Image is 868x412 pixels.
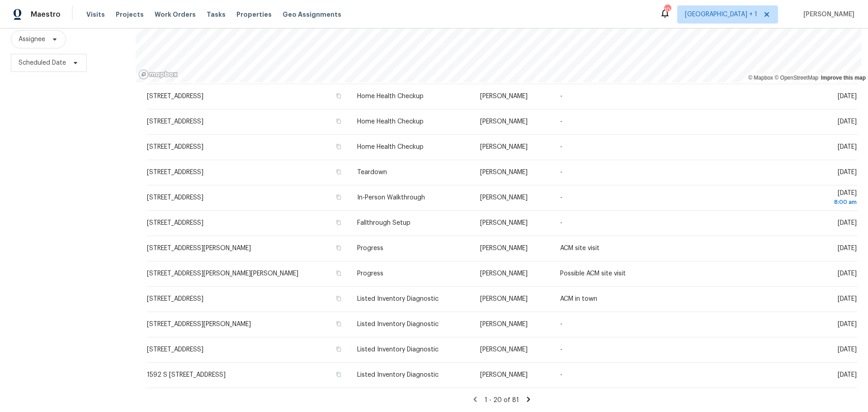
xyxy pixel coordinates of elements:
[283,10,341,19] span: Geo Assignments
[357,245,383,251] span: Progress
[480,144,528,150] span: [PERSON_NAME]
[664,5,670,14] div: 10
[838,144,857,150] span: [DATE]
[357,321,439,327] span: Listed Inventory Diagnostic
[560,194,562,201] span: -
[357,270,383,277] span: Progress
[480,372,528,378] span: [PERSON_NAME]
[335,269,343,277] button: Copy Address
[560,245,599,251] span: ACM site visit
[560,296,597,302] span: ACM in town
[147,346,203,353] span: [STREET_ADDRESS]
[335,370,343,379] button: Copy Address
[485,397,519,403] span: 1 - 20 of 81
[116,10,144,19] span: Projects
[155,10,196,19] span: Work Orders
[357,296,439,302] span: Listed Inventory Diagnostic
[773,198,857,207] div: 8:00 am
[19,35,45,44] span: Assignee
[800,10,854,19] span: [PERSON_NAME]
[357,118,424,125] span: Home Health Checkup
[357,93,424,99] span: Home Health Checkup
[147,321,251,327] span: [STREET_ADDRESS][PERSON_NAME]
[357,220,410,226] span: Fallthrough Setup
[147,296,203,302] span: [STREET_ADDRESS]
[560,372,562,378] span: -
[838,346,857,353] span: [DATE]
[480,118,528,125] span: [PERSON_NAME]
[19,58,66,67] span: Scheduled Date
[335,92,343,100] button: Copy Address
[147,118,203,125] span: [STREET_ADDRESS]
[147,144,203,150] span: [STREET_ADDRESS]
[357,169,387,175] span: Teardown
[31,10,61,19] span: Maestro
[207,11,226,18] span: Tasks
[147,194,203,201] span: [STREET_ADDRESS]
[357,144,424,150] span: Home Health Checkup
[838,372,857,378] span: [DATE]
[147,270,298,277] span: [STREET_ADDRESS][PERSON_NAME][PERSON_NAME]
[560,346,562,353] span: -
[147,245,251,251] span: [STREET_ADDRESS][PERSON_NAME]
[480,321,528,327] span: [PERSON_NAME]
[560,93,562,99] span: -
[838,169,857,175] span: [DATE]
[147,169,203,175] span: [STREET_ADDRESS]
[147,220,203,226] span: [STREET_ADDRESS]
[335,345,343,353] button: Copy Address
[335,168,343,176] button: Copy Address
[138,69,178,80] a: Mapbox homepage
[838,245,857,251] span: [DATE]
[480,346,528,353] span: [PERSON_NAME]
[236,10,272,19] span: Properties
[480,220,528,226] span: [PERSON_NAME]
[773,190,857,207] span: [DATE]
[838,296,857,302] span: [DATE]
[838,321,857,327] span: [DATE]
[560,169,562,175] span: -
[357,372,439,378] span: Listed Inventory Diagnostic
[560,118,562,125] span: -
[480,296,528,302] span: [PERSON_NAME]
[821,75,866,81] a: Improve this map
[147,93,203,99] span: [STREET_ADDRESS]
[560,321,562,327] span: -
[335,218,343,227] button: Copy Address
[357,194,425,201] span: In-Person Walkthrough
[748,75,773,81] a: Mapbox
[335,244,343,252] button: Copy Address
[560,220,562,226] span: -
[335,320,343,328] button: Copy Address
[480,169,528,175] span: [PERSON_NAME]
[480,270,528,277] span: [PERSON_NAME]
[335,117,343,125] button: Copy Address
[86,10,105,19] span: Visits
[838,220,857,226] span: [DATE]
[838,270,857,277] span: [DATE]
[480,93,528,99] span: [PERSON_NAME]
[560,144,562,150] span: -
[147,372,226,378] span: 1592 S [STREET_ADDRESS]
[335,294,343,303] button: Copy Address
[480,194,528,201] span: [PERSON_NAME]
[838,93,857,99] span: [DATE]
[357,346,439,353] span: Listed Inventory Diagnostic
[560,270,626,277] span: Possible ACM site visit
[480,245,528,251] span: [PERSON_NAME]
[774,75,818,81] a: OpenStreetMap
[685,10,757,19] span: [GEOGRAPHIC_DATA] + 1
[335,193,343,201] button: Copy Address
[335,142,343,151] button: Copy Address
[838,118,857,125] span: [DATE]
